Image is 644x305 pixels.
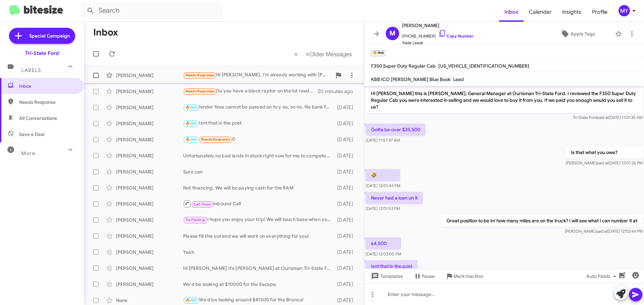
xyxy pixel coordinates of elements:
div: [PERSON_NAME] [116,152,183,159]
div: [PERSON_NAME] [116,281,183,288]
span: Special Campaign [29,32,70,39]
span: All Conversations [19,115,57,122]
button: Pause [408,270,440,282]
div: Sure can [183,168,334,175]
div: [PERSON_NAME] [116,120,183,127]
span: Inbox [19,83,76,89]
div: Hi [PERSON_NAME] it's [PERSON_NAME] at Ourisman Tri-State Ford. Act fast to take advantage of gre... [183,265,334,272]
div: [PERSON_NAME] [116,136,183,143]
p: Gotta be over $35,500 [366,124,426,136]
div: [PERSON_NAME] [116,104,183,111]
div: None [116,297,183,304]
span: Needs Response [19,99,76,105]
div: [DATE] [334,249,359,255]
div: [DATE] [334,152,359,159]
div: [PERSON_NAME] [116,249,183,255]
span: [DATE] 12:01:53 PM [366,206,400,211]
div: We'd be looking at $10000 for the Escape. [183,281,334,288]
span: [PHONE_NUMBER] [402,29,474,40]
span: said at [597,160,608,165]
a: Calendar [524,2,557,22]
div: [DATE] [334,233,359,239]
div: Please fill this out and we will work on everything for you! [183,233,334,239]
span: Older Messages [309,51,352,58]
div: Yeah [183,249,334,255]
span: [US_VEHICLE_IDENTIFICATION_NUMBER] [438,63,529,69]
span: [PERSON_NAME] [DATE] 12:02:44 PM [565,229,643,234]
button: Apply Tags [543,28,612,40]
span: Auto Fields [586,270,619,282]
div: [DATE] [334,217,359,223]
span: Needs Response [201,137,230,142]
span: Try Pausing [185,218,205,222]
p: 64,500 [366,237,401,249]
span: 🔥 Hot [185,137,197,142]
p: 🤣 [366,169,400,181]
span: [PERSON_NAME] [402,21,474,29]
p: Never had a loan on it [366,192,423,204]
span: Mark Inactive [453,270,483,282]
div: Not financing. We will be paying cash for the RAM [183,184,334,191]
div: [PERSON_NAME] [116,72,183,79]
span: F350 Super Duty Regular Cab [371,63,436,69]
div: Do you have a black raptor on the lot ready to go? Really just looking for this [183,87,318,95]
div: [PERSON_NAME] [116,233,183,239]
div: MY [619,5,630,16]
div: [PERSON_NAME] [116,201,183,207]
div: We'd be looking around $41500 for the Bronco! [183,296,334,304]
span: said at [597,115,609,120]
span: 🔥 Hot [185,298,197,302]
div: I hope you enjoy your trip! We will touch base when you are home and yuo can come take a look [183,216,334,224]
span: 🔥 Hot [185,121,197,126]
div: Hi [PERSON_NAME], I'm already working with [PERSON_NAME]. He's looking into my financing options. [183,71,332,79]
span: Call Them [194,202,211,207]
div: [DATE] [334,297,359,304]
span: Tri-State Ford [DATE] 11:21:30 AM [573,115,643,120]
button: MY [613,5,637,16]
span: 🔥 Hot [185,105,197,109]
div: [PERSON_NAME] [116,88,183,95]
div: [DATE] [334,168,359,175]
span: Trade Leads [402,40,474,46]
a: Special Campaign [9,28,75,44]
span: Inbox [499,2,524,22]
div: Isnt that in the post [183,120,334,127]
span: » [306,50,309,58]
span: Pause [422,270,435,282]
div: [PERSON_NAME] [116,184,183,191]
span: KBB ICO [PERSON_NAME] Blue Book [371,76,450,82]
a: Profile [587,2,613,22]
div: Inbound Call [183,200,334,208]
button: Auto Fields [581,270,624,282]
div: [DATE] [334,265,359,272]
span: said at [596,229,608,234]
p: Isnt that in the post [366,260,418,272]
span: Needs Response [185,89,214,93]
button: Mark Inactive [440,270,488,282]
a: Insights [557,2,587,22]
div: 20 minutes ago [318,88,359,95]
h1: Inbox [93,27,118,38]
span: Save a Deal [19,131,44,138]
p: Hi [PERSON_NAME] this is [PERSON_NAME], General Manager at Ourisman Tri-State Ford. I reviewed th... [366,87,643,113]
span: [PERSON_NAME] [DATE] 12:01:26 PM [566,160,643,165]
p: Great position to be in! how many miles are on the truck? I will see what I can number it at [441,215,643,227]
p: Is that what you owe? [566,146,643,158]
div: [DATE] [334,201,359,207]
input: Search [81,3,222,19]
div: [DATE] [334,184,359,191]
span: Templates [370,270,403,282]
div: [DATE] [334,136,359,143]
div: [DATE] [334,120,359,127]
div: Tri-State Ford [25,50,59,57]
button: Previous [290,47,302,61]
span: Apply Tags [571,28,595,40]
span: More [21,150,35,156]
div: [PERSON_NAME] [116,168,183,175]
span: [DATE] 11:57:47 AM [366,138,400,143]
div: [PERSON_NAME] [116,265,183,272]
span: M [389,28,395,39]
